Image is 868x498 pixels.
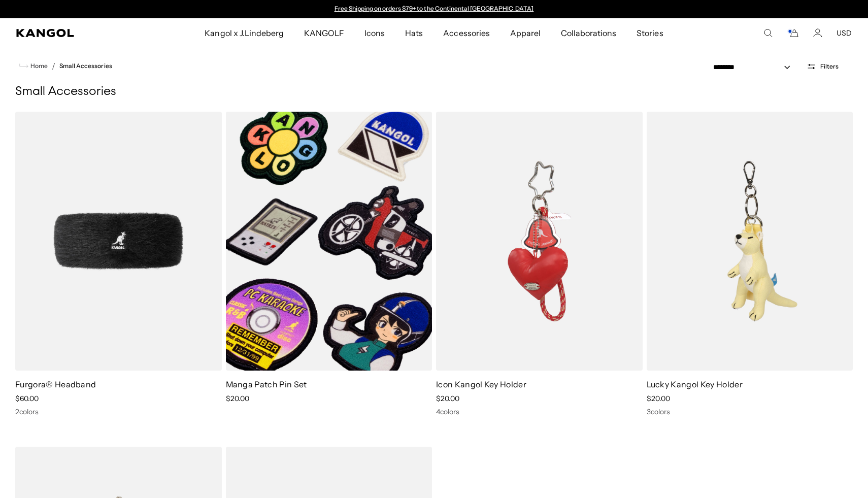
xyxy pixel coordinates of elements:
[335,5,534,12] a: Free Shipping on orders $79+ to the Continental [GEOGRAPHIC_DATA]
[19,61,48,71] a: Home
[551,18,626,48] a: Collaborations
[637,18,663,48] span: Stories
[15,407,222,416] div: 2 colors
[763,28,773,38] summary: Search here
[800,62,845,71] button: Open filters
[443,18,489,48] span: Accessories
[329,5,539,13] slideshow-component: Announcement bar
[647,407,853,416] div: 3 colors
[205,18,284,48] span: Kangol x J.Lindeberg
[647,379,743,389] a: Lucky Kangol Key Holder
[226,394,249,403] span: $20.00
[364,18,385,48] span: Icons
[329,5,539,13] div: 1 of 2
[837,28,852,38] button: USD
[500,18,551,48] a: Apparel
[709,62,800,73] select: Sort by: Featured
[787,28,799,38] button: Cart
[294,18,354,48] a: KANGOLF
[194,18,294,48] a: Kangol x J.Lindeberg
[59,62,112,70] a: Small Accessories
[436,394,459,403] span: $20.00
[226,112,432,371] img: Manga Patch Pin Set
[28,62,48,70] span: Home
[395,18,433,48] a: Hats
[15,379,96,389] a: Furgora® Headband
[433,18,499,48] a: Accessories
[354,18,395,48] a: Icons
[16,29,135,37] a: Kangol
[48,60,55,72] li: /
[304,18,344,48] span: KANGOLF
[813,28,822,38] a: Account
[15,112,222,371] img: Furgora® Headband
[510,18,541,48] span: Apparel
[226,379,307,389] a: Manga Patch Pin Set
[561,18,616,48] span: Collaborations
[405,18,423,48] span: Hats
[436,407,643,416] div: 4 colors
[820,63,839,70] span: Filters
[647,394,670,403] span: $20.00
[436,112,643,371] img: Icon Kangol Key Holder
[647,112,853,371] img: Lucky Kangol Key Holder
[436,379,526,389] a: Icon Kangol Key Holder
[15,84,853,99] h1: Small Accessories
[329,5,539,13] div: Announcement
[15,394,39,403] span: $60.00
[626,18,673,48] a: Stories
